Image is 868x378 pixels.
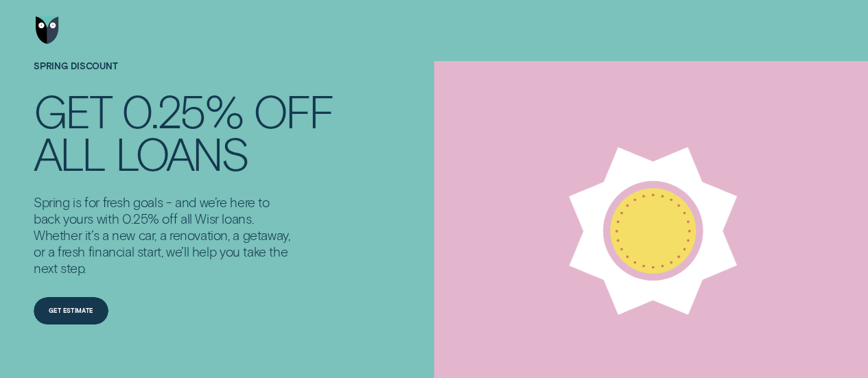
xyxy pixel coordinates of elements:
[253,89,333,132] div: off
[34,194,298,276] p: Spring is for fresh goals - and we’re here to back yours with 0.25% off all Wisr loans. Whether i...
[34,89,333,174] h4: Get 0.25% off all loans
[115,132,248,174] div: loans
[34,297,108,324] a: Get estimate
[36,16,58,44] img: Wisr
[34,132,105,174] div: all
[34,89,111,132] div: Get
[34,61,333,89] h1: SPRING DISCOUNT
[121,89,243,132] div: 0.25%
